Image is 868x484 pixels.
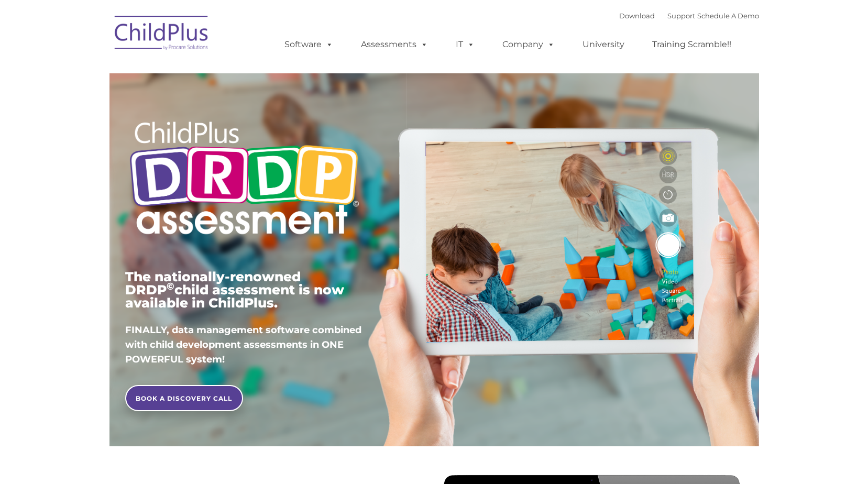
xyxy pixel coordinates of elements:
a: Software [274,34,344,55]
a: IT [445,34,485,55]
font: | [619,12,759,20]
a: Assessments [350,34,438,55]
span: The nationally-renowned DRDP child assessment is now available in ChildPlus. [125,269,344,311]
a: BOOK A DISCOVERY CALL [125,385,243,411]
a: University [572,34,635,55]
a: Schedule A Demo [697,12,759,20]
a: Company [492,34,565,55]
a: Download [619,12,655,20]
img: Copyright - DRDP Logo Light [125,107,363,252]
a: Training Scramble!! [642,34,742,55]
span: FINALLY, data management software combined with child development assessments in ONE POWERFUL sys... [125,324,361,365]
sup: © [167,280,174,292]
a: Support [667,12,695,20]
img: ChildPlus by Procare Solutions [109,8,214,61]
